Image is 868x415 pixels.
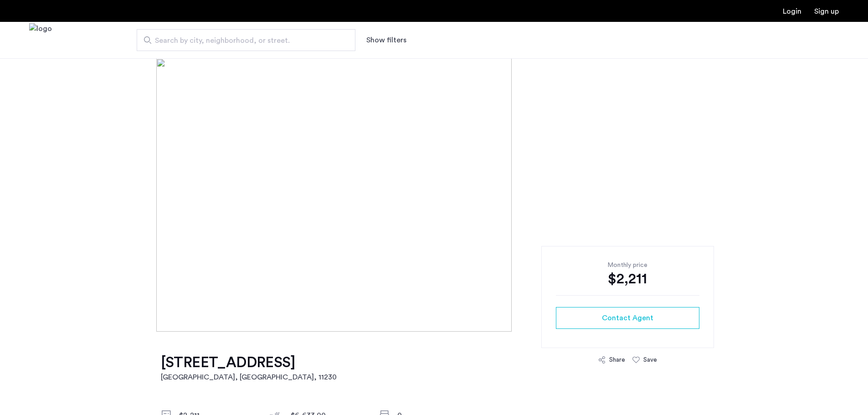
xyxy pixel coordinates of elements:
[137,29,355,51] input: Apartment Search
[29,23,52,57] a: Cazamio Logo
[161,354,337,383] a: [STREET_ADDRESS][GEOGRAPHIC_DATA], [GEOGRAPHIC_DATA], 11230
[609,355,625,364] div: Share
[556,261,699,270] div: Monthly price
[602,313,653,323] span: Contact Agent
[814,8,839,15] a: Registration
[643,355,657,364] div: Save
[156,58,712,332] img: [object%20Object]
[29,23,52,57] img: logo
[556,307,699,329] button: button
[783,8,801,15] a: Login
[366,35,406,46] button: Show or hide filters
[161,354,337,372] h1: [STREET_ADDRESS]
[556,270,699,288] div: $2,211
[161,372,337,383] h2: [GEOGRAPHIC_DATA], [GEOGRAPHIC_DATA] , 11230
[155,35,330,46] span: Search by city, neighborhood, or street.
